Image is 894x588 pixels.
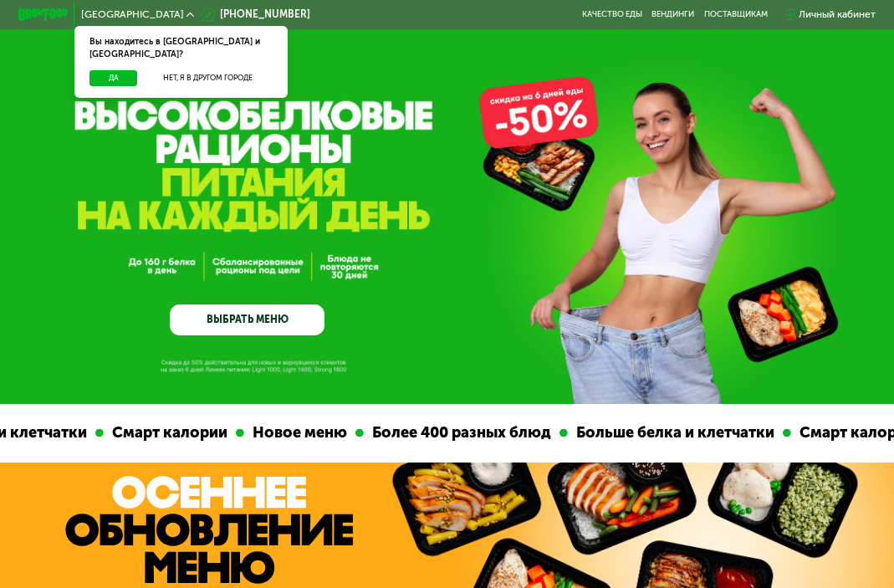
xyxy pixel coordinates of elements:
button: Нет, я в другом городе [142,70,273,85]
a: Качество еды [582,10,642,20]
div: Более 400 разных блюд [360,422,555,445]
div: Новое меню [240,422,351,445]
div: Больше белка и клетчатки [564,422,779,445]
span: [GEOGRAPHIC_DATA] [81,10,184,20]
a: [PHONE_NUMBER] [201,8,311,23]
button: Да [89,70,137,85]
a: Вендинги [651,10,694,20]
div: Смарт калории [100,422,232,445]
a: ВЫБРАТЬ МЕНЮ [170,304,324,335]
div: Личный кабинет [799,8,876,23]
div: поставщикам [704,10,768,20]
div: Вы находитесь в [GEOGRAPHIC_DATA] и [GEOGRAPHIC_DATA]? [74,26,288,70]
